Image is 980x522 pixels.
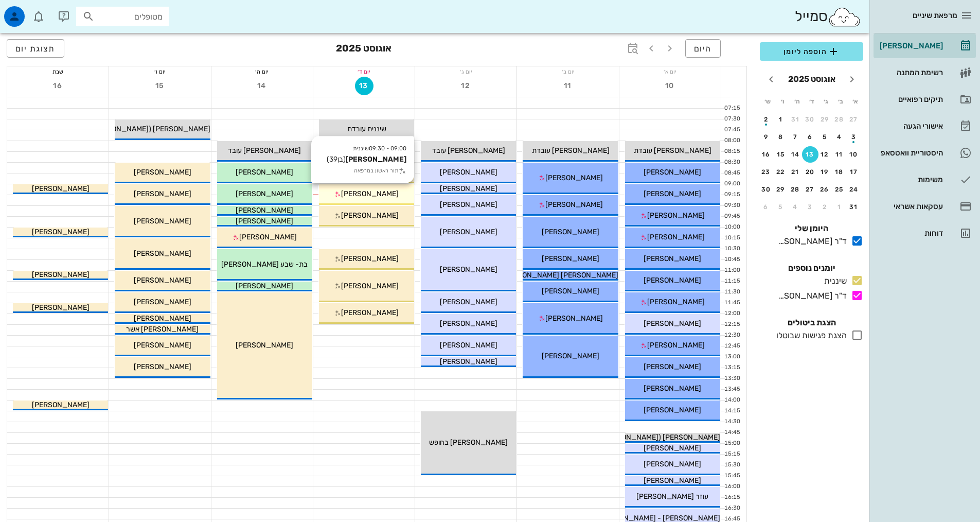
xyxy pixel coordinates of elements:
[816,203,833,211] div: 2
[721,461,742,469] div: 15:30
[151,81,169,90] span: 15
[773,181,789,198] button: 29
[15,44,56,54] span: תצוגת יום
[88,125,210,133] span: [PERSON_NAME] ([PERSON_NAME])
[721,158,742,167] div: 08:30
[787,129,804,145] button: 7
[802,164,818,180] button: 20
[644,319,701,328] span: [PERSON_NAME]
[878,42,943,50] div: [PERSON_NAME]
[647,233,705,241] span: [PERSON_NAME]
[644,460,701,468] span: [PERSON_NAME]
[721,320,742,329] div: 12:15
[819,93,833,110] th: ג׳
[721,245,742,253] div: 10:30
[846,203,862,211] div: 31
[634,146,711,155] span: [PERSON_NAME] עובדת
[787,168,804,176] div: 21
[816,111,833,128] button: 29
[878,229,943,237] div: דוחות
[721,428,742,437] div: 14:45
[831,146,848,163] button: 11
[773,146,789,163] button: 15
[831,133,848,141] div: 4
[440,168,497,177] span: [PERSON_NAME]
[846,164,862,180] button: 17
[849,93,862,110] th: א׳
[773,203,789,211] div: 5
[784,69,840,90] button: אוגוסט 2025
[440,265,497,274] span: [PERSON_NAME]
[32,228,90,236] span: [PERSON_NAME]
[772,329,847,342] div: הצגת פגישות שבוטלו
[647,341,705,350] span: [PERSON_NAME]
[816,133,833,141] div: 5
[644,189,701,198] span: [PERSON_NAME]
[440,200,497,209] span: [PERSON_NAME]
[721,180,742,188] div: 09:00
[802,116,818,123] div: 30
[787,111,804,128] button: 31
[774,290,847,302] div: ד"ר [PERSON_NAME]
[787,146,804,163] button: 14
[440,228,497,236] span: [PERSON_NAME]
[831,116,848,123] div: 28
[134,341,191,350] span: [PERSON_NAME]
[644,168,701,177] span: [PERSON_NAME]
[661,77,679,95] button: 10
[878,176,943,184] div: משימות
[341,211,399,220] span: [PERSON_NAME]
[802,129,818,145] button: 6
[843,70,861,89] button: חודש שעבר
[661,81,679,90] span: 10
[758,133,774,141] div: 9
[341,254,399,263] span: [PERSON_NAME]
[816,181,833,198] button: 26
[721,299,742,307] div: 11:45
[440,184,497,193] span: [PERSON_NAME]
[440,319,497,328] span: [PERSON_NAME]
[773,164,789,180] button: 22
[236,189,293,198] span: [PERSON_NAME]
[685,39,721,58] button: היום
[559,81,577,90] span: 11
[236,168,293,177] span: [PERSON_NAME]
[721,190,742,199] div: 09:15
[502,271,618,280] span: [PERSON_NAME] [PERSON_NAME]
[49,77,67,95] button: 16
[542,228,599,236] span: [PERSON_NAME]
[721,309,742,318] div: 12:00
[644,476,701,485] span: [PERSON_NAME]
[787,164,804,180] button: 21
[758,164,774,180] button: 23
[874,167,976,192] a: משימות
[820,275,847,287] div: שיננית
[559,77,577,95] button: 11
[134,362,191,371] span: [PERSON_NAME]
[532,146,610,155] span: [PERSON_NAME] עובדת
[802,133,818,141] div: 6
[805,93,818,110] th: ד׳
[721,331,742,340] div: 12:30
[831,168,848,176] div: 18
[846,168,862,176] div: 17
[874,114,976,138] a: אישורי הגעה
[355,81,373,90] span: 13
[831,199,848,215] button: 1
[228,146,301,155] span: [PERSON_NAME] עובד
[7,39,64,58] button: תצוגת יום
[846,199,862,215] button: 31
[816,199,833,215] button: 2
[721,482,742,491] div: 16:00
[758,151,774,158] div: 16
[440,341,497,350] span: [PERSON_NAME]
[236,206,293,215] span: [PERSON_NAME]
[151,77,169,95] button: 15
[758,116,774,123] div: 2
[721,147,742,156] div: 08:15
[816,129,833,145] button: 5
[790,93,804,110] th: ה׳
[721,417,742,426] div: 14:30
[347,125,386,133] span: שיננית עובדת
[760,42,863,61] button: הוספה ליומן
